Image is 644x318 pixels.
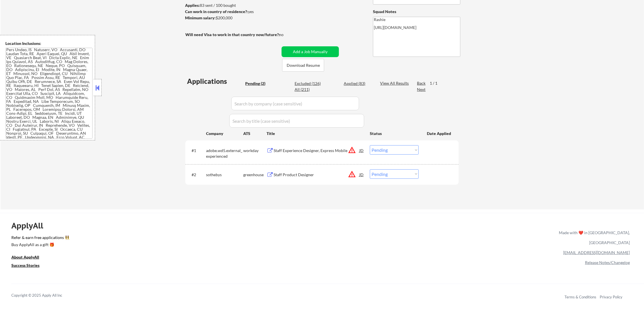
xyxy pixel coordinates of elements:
[563,250,630,255] a: [EMAIL_ADDRESS][DOMAIN_NAME]
[243,131,267,136] div: ATS
[11,263,39,268] u: Success Stories
[192,148,202,153] div: #1
[417,80,426,86] div: Back
[11,221,50,230] div: ApplyAll
[5,41,93,46] div: Location Inclusions:
[11,236,440,242] a: Refer & earn free applications 👯‍♀️
[373,9,460,14] div: Squad Notes
[565,295,596,299] a: Terms & Conditions
[229,114,364,128] input: Search by title (case sensitive)
[295,81,323,86] div: Excluded (126)
[243,172,267,178] div: greenhouse
[600,295,622,299] a: Privacy Policy
[359,169,364,180] div: JD
[557,228,630,248] div: Made with ❤️ in [GEOGRAPHIC_DATA], [GEOGRAPHIC_DATA]
[430,80,443,86] div: 1 / 1
[192,172,202,178] div: #2
[185,15,216,20] strong: Minimum salary:
[267,131,364,136] div: Title
[231,97,359,110] input: Search by company (case sensitive)
[206,131,243,136] div: Company
[185,9,248,14] strong: Can work in country of residence?:
[279,32,295,38] div: no
[274,172,359,178] div: Staff Product Designer
[585,260,630,265] a: Release Notes/Changelog
[11,243,68,247] div: Buy ApplyAll as a gift 🎁
[344,81,372,86] div: Applied (83)
[206,172,243,178] div: sothebys
[185,32,280,37] strong: Will need Visa to work in that country now/future?:
[185,3,200,8] strong: Applies:
[185,15,280,21] div: $200,000
[11,293,77,298] div: Copyright © 2025 Apply All Inc
[11,254,47,261] a: About ApplyAll
[11,262,47,269] a: Success Stories
[427,131,452,136] div: Date Applied
[245,81,274,86] div: Pending (2)
[348,170,356,178] button: warning_amber
[380,80,410,86] div: View All Results
[274,148,359,153] div: Staff Experience Designer, Express Mobile
[417,87,426,92] div: Next
[295,87,323,92] div: All (211)
[370,128,419,138] div: Status
[282,46,339,57] button: Add a Job Manually
[359,145,364,155] div: JD
[282,59,324,72] button: Download Resume
[11,255,39,259] u: About ApplyAll
[185,9,278,14] div: yes
[187,78,243,85] div: Applications
[185,3,280,8] div: 83 sent / 100 bought
[243,148,267,153] div: workday
[11,242,68,249] a: Buy ApplyAll as a gift 🎁
[348,146,356,154] button: warning_amber
[206,148,243,159] div: adobe.wd5.external_experienced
